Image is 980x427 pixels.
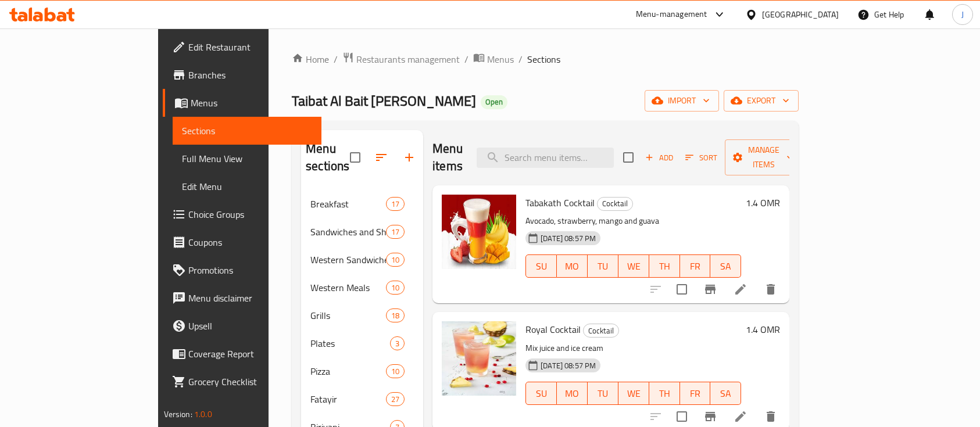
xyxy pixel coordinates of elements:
div: items [390,336,405,350]
div: Western Sandwiches10 [301,246,423,274]
div: Fatayir27 [301,385,423,413]
div: Western Meals10 [301,274,423,302]
button: WE [618,382,649,405]
span: Upsell [188,319,313,333]
span: Royal Cocktail [525,321,581,338]
a: Coupons [163,228,322,256]
span: Cocktail [598,197,632,210]
span: TU [592,385,614,402]
span: MO [561,385,583,402]
p: Avocado, strawberry, mango and guava [525,214,741,228]
button: Branch-specific-item [696,275,724,303]
div: Pizza10 [301,357,423,385]
li: / [464,52,468,66]
div: items [386,308,405,322]
span: [DATE] 08:57 PM [536,233,600,244]
span: Cocktail [584,324,618,338]
button: TU [588,382,618,405]
span: 3 [391,338,404,349]
span: Coupons [188,235,313,249]
img: Tabakath Cocktail [442,195,516,269]
li: / [518,52,523,66]
div: Sandwiches and Shawerma17 [301,218,423,246]
span: SA [715,385,736,402]
a: Full Menu View [173,145,322,173]
li: / [334,52,338,66]
span: 27 [387,394,404,405]
div: items [386,197,405,211]
a: Choice Groups [163,200,322,228]
span: Open [481,97,507,107]
a: Coverage Report [163,340,322,368]
button: Manage items [725,139,803,175]
span: export [733,94,789,108]
span: Promotions [188,263,313,277]
span: 17 [387,199,404,210]
span: Western Sandwiches [310,253,386,267]
span: Add item [641,149,678,167]
span: Menu disclaimer [188,291,313,305]
span: 10 [387,282,404,293]
button: FR [680,254,711,278]
span: WE [623,385,645,402]
h2: Menu sections [306,140,350,175]
span: Pizza [310,364,386,378]
span: Manage items [734,143,793,172]
span: import [654,94,710,108]
span: 18 [387,310,404,321]
div: Breakfast17 [301,190,423,218]
button: WE [618,254,649,278]
button: MO [557,254,588,278]
div: Plates3 [301,329,423,357]
button: TH [649,382,680,405]
button: FR [680,382,711,405]
span: Grills [310,308,386,322]
a: Edit menu item [734,410,747,424]
div: Menu-management [636,8,707,21]
a: Upsell [163,312,322,340]
div: Cocktail [597,197,633,211]
span: Sandwiches and Shawerma [310,225,386,239]
span: Taibat Al Bait [PERSON_NAME] [292,88,476,114]
img: Royal Cocktail [442,321,516,396]
a: Menu disclaimer [163,284,322,312]
span: Full Menu View [182,152,313,166]
input: search [477,148,614,168]
div: items [386,253,405,267]
span: SU [531,258,552,275]
a: Menus [473,52,514,67]
button: Add [641,149,678,167]
button: SA [710,382,741,405]
span: Select all sections [343,145,367,170]
h6: 1.4 OMR [746,195,780,211]
span: Select to update [670,277,694,302]
div: Western Meals [310,281,386,295]
span: Grocery Checklist [188,375,313,389]
span: Plates [310,336,390,350]
button: delete [757,275,785,303]
span: [DATE] 08:57 PM [536,360,600,371]
span: Edit Restaurant [188,40,313,54]
span: Select section [616,145,641,170]
button: TH [649,254,680,278]
a: Sections [173,117,322,145]
div: items [386,281,405,295]
span: Sort [685,151,717,164]
span: Breakfast [310,197,386,211]
a: Branches [163,61,322,89]
button: SA [710,254,741,278]
span: MO [561,258,583,275]
a: Edit menu item [734,282,747,296]
a: Edit Restaurant [163,33,322,61]
button: TU [588,254,618,278]
button: import [645,90,719,112]
nav: breadcrumb [292,52,799,67]
a: Edit Menu [173,173,322,200]
a: Promotions [163,256,322,284]
span: TH [654,258,675,275]
span: Sections [527,52,560,66]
